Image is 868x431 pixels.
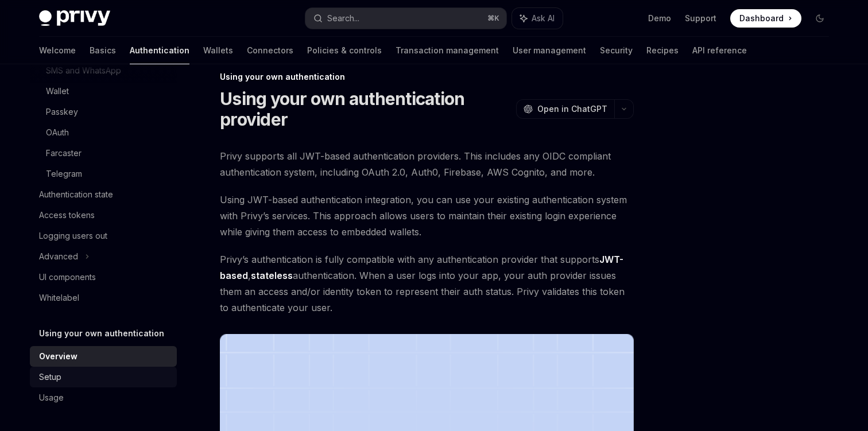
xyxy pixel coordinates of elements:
a: Basics [90,37,116,64]
h1: Using your own authentication provider [220,88,511,130]
a: Passkey [30,102,177,122]
button: Ask AI [512,8,563,29]
img: dark logo [39,10,110,26]
button: Open in ChatGPT [516,99,614,119]
div: Authentication state [39,188,113,201]
div: Telegram [46,167,82,181]
div: Access tokens [39,208,95,222]
div: Search... [327,11,359,25]
div: Farcaster [46,146,82,160]
div: Passkey [46,105,78,119]
a: Recipes [646,37,679,64]
button: Toggle dark mode [811,9,829,28]
button: Search...⌘K [305,8,506,29]
a: Usage [30,387,177,408]
a: Whitelabel [30,288,177,308]
div: Usage [39,391,64,405]
a: Farcaster [30,143,177,164]
a: Dashboard [730,9,801,28]
a: OAuth [30,122,177,143]
a: Connectors [247,37,293,64]
a: Demo [648,13,671,24]
div: Using your own authentication [220,71,634,83]
span: Using JWT-based authentication integration, you can use your existing authentication system with ... [220,192,634,240]
span: ⌘ K [487,14,499,23]
a: Security [600,37,633,64]
span: Open in ChatGPT [537,103,607,115]
span: Privy’s authentication is fully compatible with any authentication provider that supports , authe... [220,251,634,316]
a: Logging users out [30,226,177,246]
a: Transaction management [396,37,499,64]
a: Wallets [203,37,233,64]
a: Access tokens [30,205,177,226]
a: UI components [30,267,177,288]
a: Authentication state [30,184,177,205]
div: OAuth [46,126,69,139]
span: Dashboard [739,13,784,24]
a: Policies & controls [307,37,382,64]
div: Wallet [46,84,69,98]
a: Welcome [39,37,76,64]
div: UI components [39,270,96,284]
a: Support [685,13,716,24]
a: Overview [30,346,177,367]
div: Whitelabel [39,291,79,305]
a: Wallet [30,81,177,102]
a: Authentication [130,37,189,64]
a: User management [513,37,586,64]
a: Setup [30,367,177,387]
a: stateless [251,270,293,282]
div: Advanced [39,250,78,263]
a: API reference [692,37,747,64]
div: Setup [39,370,61,384]
span: Privy supports all JWT-based authentication providers. This includes any OIDC compliant authentic... [220,148,634,180]
a: Telegram [30,164,177,184]
div: Overview [39,350,77,363]
h5: Using your own authentication [39,327,164,340]
div: Logging users out [39,229,107,243]
span: Ask AI [532,13,555,24]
